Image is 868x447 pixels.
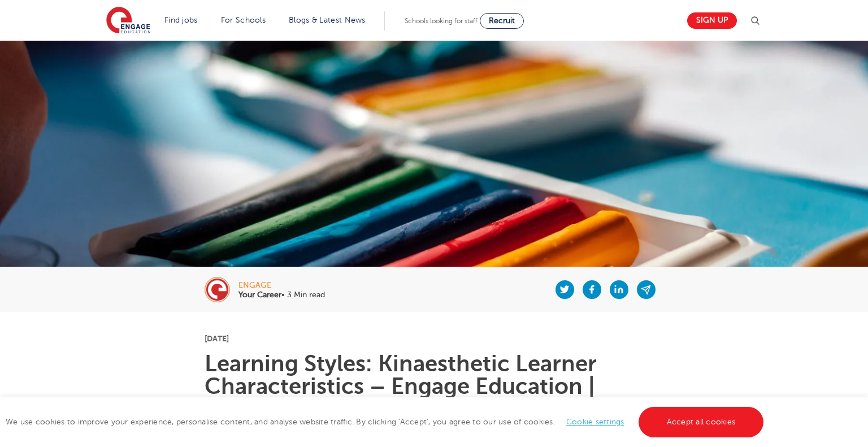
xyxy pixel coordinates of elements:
img: Engage Education [106,7,150,35]
a: Cookie settings [566,418,624,426]
a: Sign up [687,12,737,29]
b: Your Career [238,290,281,299]
a: Recruit [480,13,524,29]
span: Recruit [489,16,515,25]
span: Schools looking for staff [405,17,478,25]
h1: Learning Styles: Kinaesthetic Learner Characteristics – Engage Education | [205,353,664,398]
a: For Schools [221,16,266,24]
a: Blogs & Latest News [289,16,366,24]
p: • 3 Min read [238,291,325,299]
span: We use cookies to improve your experience, personalise content, and analyse website traffic. By c... [6,418,766,426]
div: engage [238,281,325,289]
a: Accept all cookies [639,407,764,437]
a: Find jobs [164,16,198,24]
p: [DATE] [205,335,664,342]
